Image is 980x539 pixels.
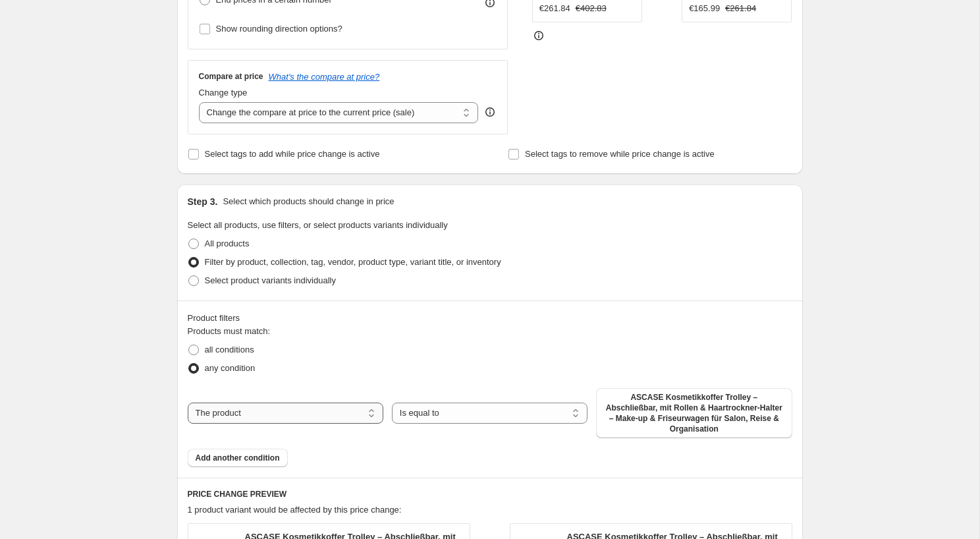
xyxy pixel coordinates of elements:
[188,312,792,325] div: Product filters
[188,449,288,467] button: Add another condition
[188,195,218,208] h2: Step 3.
[188,505,402,515] span: 1 product variant would be affected by this price change:
[689,2,720,15] div: €165.99
[596,388,792,438] button: ASCASE Kosmetikkoffer Trolley – Abschließbar, mit Rollen & Haartrockner-Halter – Make-up & Friseu...
[576,2,607,15] strike: €402.83
[199,88,248,98] span: Change type
[205,345,254,355] span: all conditions
[205,149,380,159] span: Select tags to add while price change is active
[604,392,784,434] span: ASCASE Kosmetikkoffer Trolley – Abschließbar, mit Rollen & Haartrockner-Halter – Make-up & Friseu...
[205,239,250,248] span: All products
[216,24,342,34] span: Show rounding direction options?
[269,72,380,82] button: What's the compare at price?
[199,71,263,82] h3: Compare at price
[196,453,280,463] span: Add another condition
[205,257,501,267] span: Filter by product, collection, tag, vendor, product type, variant title, or inventory
[188,326,271,336] span: Products must match:
[205,275,336,285] span: Select product variants individually
[188,489,792,499] h6: PRICE CHANGE PREVIEW
[205,363,256,373] span: any condition
[525,149,715,159] span: Select tags to remove while price change is active
[188,220,448,230] span: Select all products, use filters, or select products variants individually
[223,195,394,208] p: Select which products should change in price
[539,2,570,15] div: €261.84
[725,2,756,15] strike: €261.84
[483,105,497,119] div: help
